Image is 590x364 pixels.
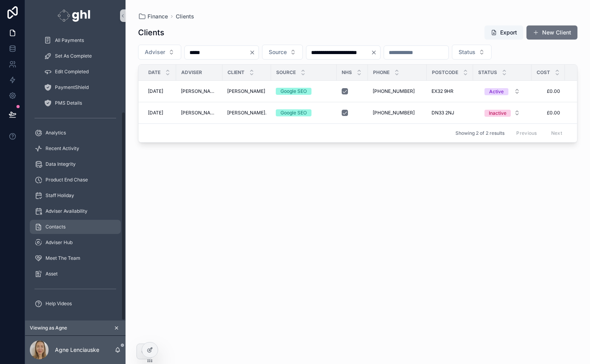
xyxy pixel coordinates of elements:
span: NHS [342,69,352,76]
button: Export [484,25,523,40]
a: Set As Complete [39,49,121,63]
span: Help Videos [46,301,72,307]
a: Contacts [30,220,121,234]
span: Contacts [46,224,66,230]
span: Status [459,48,475,56]
span: Date [148,69,160,76]
span: Adviser Availability [46,208,87,214]
a: [PERSON_NAME] [227,88,266,94]
span: Recent Activity [46,145,79,152]
a: Edit Completed [39,65,121,79]
span: PaymentShield [55,84,89,91]
a: [DATE] [148,110,171,116]
span: Product End Chase [46,177,88,183]
span: Asset [46,271,58,277]
a: Select Button [478,105,527,120]
button: Select Button [478,106,526,120]
a: £0.00 [536,110,560,116]
span: Source [269,48,287,56]
span: Edit Completed [55,69,89,75]
a: £0.00 [536,88,560,94]
span: Client [228,69,244,76]
a: Recent Activity [30,141,121,156]
a: Adviser Availability [30,204,121,218]
button: New Client [526,25,577,40]
span: DN33 2NJ [432,110,454,116]
button: Clear [371,49,380,56]
div: scrollable content [25,31,126,321]
span: Meet The Team [46,255,80,261]
div: Google SEO [280,109,307,116]
span: Adviser [181,69,202,76]
span: [DATE] [148,110,163,116]
p: Agne Lenciauske [55,346,99,354]
a: Select Button [478,84,527,99]
a: [PERSON_NAME] [181,110,218,116]
span: Showing 2 of 2 results [455,130,504,136]
span: Adviser Hub [46,239,73,246]
span: [PERSON_NAME] [227,88,265,94]
a: Product End Chase [30,173,121,187]
button: Clear [249,49,259,56]
a: All Payments [39,33,121,47]
h1: Clients [138,27,164,38]
span: [PHONE_NUMBER] [373,110,415,116]
button: Select Button [452,45,492,60]
a: Analytics [30,126,121,140]
a: Help Videos [30,297,121,311]
button: Select Button [478,84,526,98]
button: Select Button [138,45,181,60]
a: Data Integrity [30,157,121,171]
a: DN33 2NJ [432,110,468,116]
a: [PERSON_NAME] [181,88,218,94]
span: Analytics [46,130,66,136]
a: Meet The Team [30,251,121,265]
a: [PHONE_NUMBER] [373,88,422,94]
span: [PHONE_NUMBER] [373,88,415,94]
a: Adviser Hub [30,235,121,250]
span: Data Integrity [46,161,76,167]
a: Clients [176,13,194,20]
a: [PHONE_NUMBER] [373,110,422,116]
span: Postcode [432,69,458,76]
span: [DATE] [148,88,163,94]
span: Finance [147,13,168,20]
a: [DATE] [148,88,171,94]
span: PMS Details [55,100,82,106]
span: Cost [537,69,550,76]
a: PMS Details [39,96,121,110]
div: Active [489,88,504,95]
span: Status [478,69,497,76]
a: Asset [30,267,121,281]
a: EX32 9HR [432,88,468,94]
a: Finance [138,13,168,20]
a: Google SEO [276,109,332,116]
span: Adviser [145,48,165,56]
span: Staff Holiday [46,192,74,199]
a: [PERSON_NAME]. [227,110,266,116]
a: Staff Holiday [30,188,121,203]
span: All Payments [55,37,84,43]
span: EX32 9HR [432,88,453,94]
a: Google SEO [276,88,332,95]
a: PaymentShield [39,80,121,94]
div: Google SEO [280,88,307,95]
img: App logo [58,9,93,22]
span: Phone [373,69,390,76]
span: Source [276,69,296,76]
span: Viewing as Agne [30,325,67,331]
div: Inactive [489,110,506,117]
span: Set As Complete [55,53,92,59]
button: Select Button [262,45,303,60]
